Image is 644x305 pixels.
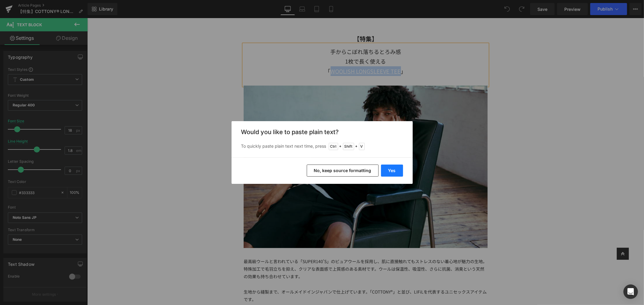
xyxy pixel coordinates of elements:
div: Open Intercom Messenger [623,285,638,299]
span: + [339,143,342,149]
span: 」 [314,49,319,57]
h3: Would you like to paste plain text? [241,128,403,136]
div: 生地から縫製まで、オールメイドインジャパンで仕上げています。「COTTONY®」と並び、LIFiLを代表するユニセックスアイテムです。 [156,270,400,285]
div: 手からこぼれ落ちるとろみ感 [156,29,400,38]
div: 最高級ウールと言われている「SUPER140'S」のピュアウールを採用し、肌に直接触れてもストレスのない着心地が魅力の生地。特殊加工で毛羽立ちを抑え、クリアな表面感で上質感のある素材です。ウール... [156,240,400,263]
button: Yes [381,165,403,177]
span: + [355,143,358,149]
strong: 【特集】 [266,16,290,25]
span: 1枚で長く使える 「 [238,39,314,57]
span: Ctrl [329,143,338,150]
span: V [359,143,365,150]
span: Shift [343,143,354,150]
a: WOOLISH LONGSLEEVE TEE [243,49,314,57]
button: No, keep source formatting [307,165,379,177]
p: To quickly paste plain text next time, press [241,143,403,150]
